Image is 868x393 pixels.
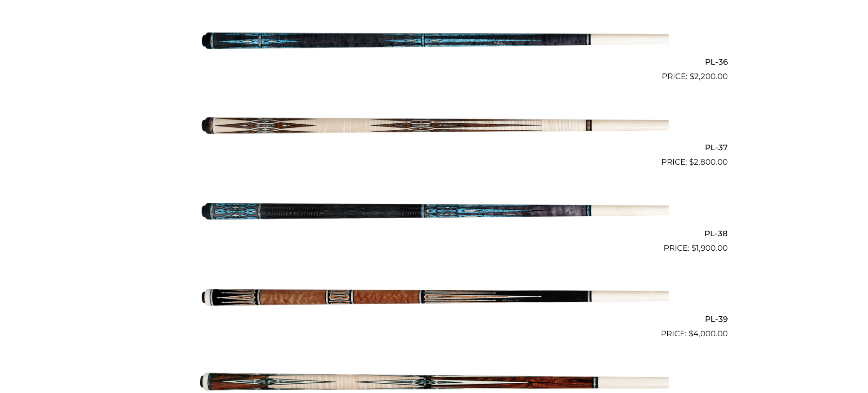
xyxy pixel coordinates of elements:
[689,157,694,167] span: $
[199,172,669,250] img: PL-38
[690,72,728,81] bdi: 2,200.00
[691,243,728,253] bdi: 1,900.00
[140,311,728,328] h2: PL-39
[689,329,693,338] span: $
[140,258,728,340] a: PL-39 $4,000.00
[140,87,728,168] a: PL-37 $2,800.00
[140,1,728,83] a: PL-36 $2,200.00
[140,53,728,71] h2: PL-36
[140,139,728,156] h2: PL-37
[199,258,669,336] img: PL-39
[691,243,696,253] span: $
[140,225,728,242] h2: PL-38
[690,72,694,81] span: $
[199,1,669,79] img: PL-36
[140,172,728,254] a: PL-38 $1,900.00
[199,87,669,165] img: PL-37
[689,329,728,338] bdi: 4,000.00
[689,157,728,167] bdi: 2,800.00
